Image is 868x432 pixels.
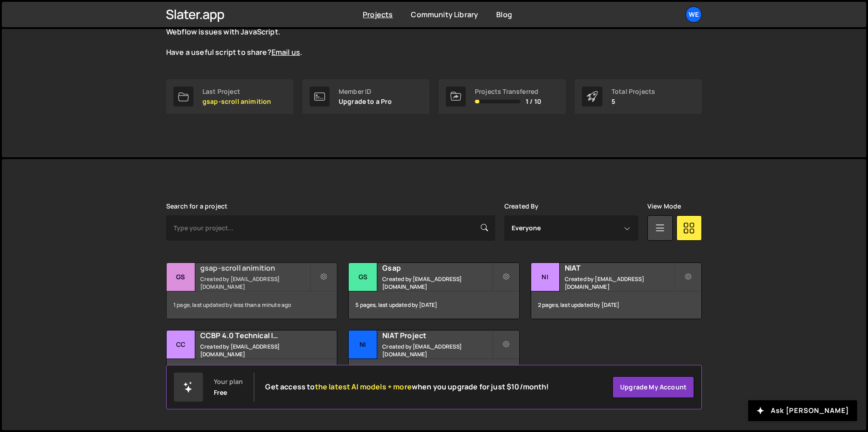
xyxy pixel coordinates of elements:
p: The is live and growing. Explore the curated scripts to solve common Webflow issues with JavaScri... [166,17,493,58]
div: 2 pages, last updated by [DATE] [531,291,701,319]
div: NI [349,330,377,359]
p: gsap-scroll animition [202,98,271,105]
div: Projects Transferred [475,88,541,95]
div: Member ID [339,88,392,95]
div: Total Projects [612,88,655,95]
small: Created by [EMAIL_ADDRESS][DOMAIN_NAME] [200,343,310,358]
a: Community Library [411,10,478,19]
h2: CCBP 4.0 Technical Intensive prod Project [200,330,310,340]
p: Upgrade to a Pro [339,98,392,105]
a: Projects [363,10,393,19]
small: Created by [EMAIL_ADDRESS][DOMAIN_NAME] [382,343,492,358]
a: we [686,6,702,23]
div: CC [167,330,195,359]
h2: NIAT Project [382,330,492,340]
a: CC CCBP 4.0 Technical Intensive prod Project Created by [EMAIL_ADDRESS][DOMAIN_NAME] 1 page, last... [166,330,337,387]
button: Ask [PERSON_NAME] [748,400,857,421]
h2: NIAT [565,263,674,273]
div: 3 pages, last updated by [DATE] [349,359,519,386]
a: Email us [271,47,300,57]
a: Gs Gsap Created by [EMAIL_ADDRESS][DOMAIN_NAME] 5 pages, last updated by [DATE] [348,262,519,319]
h2: Gsap [382,263,492,273]
div: 1 page, last updated by less than a minute ago [167,291,337,319]
div: Gs [349,263,377,291]
a: Blog [496,10,512,19]
small: Created by [EMAIL_ADDRESS][DOMAIN_NAME] [200,275,310,291]
a: Last Project gsap-scroll animition [166,79,293,114]
small: Created by [EMAIL_ADDRESS][DOMAIN_NAME] [565,275,674,291]
a: Upgrade my account [612,376,694,398]
a: NI NIAT Project Created by [EMAIL_ADDRESS][DOMAIN_NAME] 3 pages, last updated by [DATE] [348,330,519,387]
input: Type your project... [166,215,495,241]
p: 5 [612,98,655,105]
small: Created by [EMAIL_ADDRESS][DOMAIN_NAME] [382,275,492,291]
a: NI NIAT Created by [EMAIL_ADDRESS][DOMAIN_NAME] 2 pages, last updated by [DATE] [531,262,702,319]
div: 5 pages, last updated by [DATE] [349,291,519,319]
h2: Get access to when you upgrade for just $10/month! [265,383,549,391]
h2: gsap-scroll animition [200,263,310,273]
div: 1 page, last updated by [DATE] [167,359,337,386]
div: Last Project [202,88,271,95]
label: Search for a project [166,203,227,210]
label: Created By [504,203,539,210]
label: View Mode [647,203,681,210]
a: gs gsap-scroll animition Created by [EMAIL_ADDRESS][DOMAIN_NAME] 1 page, last updated by less tha... [166,262,337,319]
span: 1 / 10 [526,98,541,105]
div: NI [531,263,560,291]
span: the latest AI models + more [315,382,412,392]
div: gs [167,263,195,291]
div: Free [214,389,227,396]
div: Your plan [214,378,243,385]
